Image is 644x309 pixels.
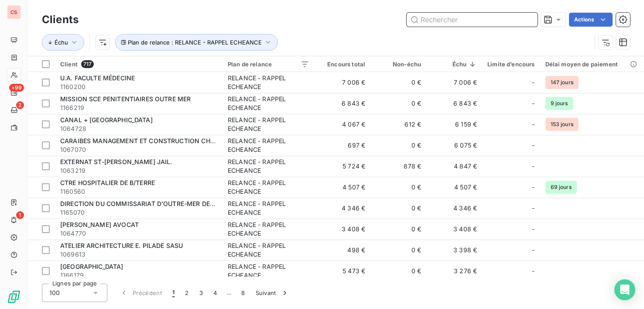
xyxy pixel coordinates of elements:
[614,279,635,300] div: Open Intercom Messenger
[545,118,579,131] span: 153 jours
[432,61,477,68] div: Échu
[60,242,183,249] span: ATELIER ARCHITECTURE E. PILADE SASU
[532,120,534,129] span: -
[16,211,24,219] span: 1
[426,114,482,135] td: 6 159 €
[49,288,60,297] span: 100
[426,156,482,177] td: 4 847 €
[9,84,24,92] span: +99
[228,199,309,217] div: RELANCE - RAPPEL ECHEANCE
[426,72,482,93] td: 7 006 €
[60,124,217,133] span: 1064728
[370,156,426,177] td: 878 €
[569,13,613,27] button: Actions
[315,240,370,261] td: 498 €
[407,13,538,27] input: Rechercher
[532,267,534,275] span: -
[370,114,426,135] td: 612 €
[194,284,208,302] button: 3
[228,116,309,133] div: RELANCE - RAPPEL ECHEANCE
[42,12,79,27] h3: Clients
[228,137,309,154] div: RELANCE - RAPPEL ECHEANCE
[42,34,84,51] button: Échu
[236,284,250,302] button: 8
[180,284,194,302] button: 2
[426,135,482,156] td: 6 075 €
[545,97,573,110] span: 9 jours
[228,220,309,238] div: RELANCE - RAPPEL ECHEANCE
[426,198,482,219] td: 4 346 €
[228,241,309,259] div: RELANCE - RAPPEL ECHEANCE
[81,60,94,68] span: 717
[315,177,370,198] td: 4 507 €
[370,177,426,198] td: 0 €
[545,61,639,68] div: Délai moyen de paiement
[208,284,222,302] button: 4
[250,284,295,302] button: Suivant
[532,225,534,233] span: -
[228,61,309,68] div: Plan de relance
[228,74,309,91] div: RELANCE - RAPPEL ECHEANCE
[60,166,217,175] span: 1063219
[60,137,229,144] span: CARAIBES MANAGEMENT ET CONSTRUCTION CHQ SAV
[60,187,217,196] span: 1160560
[315,219,370,240] td: 3 408 €
[370,72,426,93] td: 0 €
[370,219,426,240] td: 0 €
[376,61,421,68] div: Non-échu
[172,288,175,297] span: 1
[532,246,534,254] span: -
[315,198,370,219] td: 4 346 €
[370,261,426,282] td: 0 €
[128,39,262,46] span: Plan de relance : RELANCE - RAPPEL ECHEANCE
[114,284,167,302] button: Précédent
[7,5,21,19] div: CS
[545,181,577,194] span: 69 jours
[60,116,153,124] span: CANAL + [GEOGRAPHIC_DATA]
[315,156,370,177] td: 5 724 €
[315,135,370,156] td: 697 €
[167,284,180,302] button: 1
[320,61,365,68] div: Encours total
[370,135,426,156] td: 0 €
[60,103,217,112] span: 1166219
[370,198,426,219] td: 0 €
[60,221,139,228] span: [PERSON_NAME] AVOCAT
[370,93,426,114] td: 0 €
[222,286,236,300] span: …
[370,240,426,261] td: 0 €
[426,93,482,114] td: 6 843 €
[60,95,191,103] span: MISSION SCE PENITENTIAIRES OUTRE MER
[532,99,534,108] span: -
[532,162,534,171] span: -
[60,145,217,154] span: 1067070
[228,158,309,175] div: RELANCE - RAPPEL ECHEANCE
[426,240,482,261] td: 3 398 €
[60,82,217,91] span: 1160200
[228,95,309,112] div: RELANCE - RAPPEL ECHEANCE
[532,78,534,87] span: -
[7,86,21,100] a: +99
[545,76,579,89] span: 147 jours
[55,39,68,46] span: Échu
[60,208,217,217] span: 1165070
[60,229,217,238] span: 1064770
[315,114,370,135] td: 4 067 €
[426,177,482,198] td: 4 507 €
[228,262,309,280] div: RELANCE - RAPPEL ECHEANCE
[60,200,347,207] span: DIRECTION DU COMMISSARIAT D'OUTRE-MER DES FORCES ARMEES AUX [GEOGRAPHIC_DATA]
[228,179,309,196] div: RELANCE - RAPPEL ECHEANCE
[60,250,217,259] span: 1069613
[7,103,21,117] a: 2
[315,72,370,93] td: 7 006 €
[7,290,21,304] img: Logo LeanPay
[426,261,482,282] td: 3 276 €
[115,34,278,51] button: Plan de relance : RELANCE - RAPPEL ECHEANCE
[60,271,217,280] span: 1166179
[60,263,123,270] span: [GEOGRAPHIC_DATA]
[315,93,370,114] td: 6 843 €
[60,179,155,186] span: CTRE HOSPITALIER DE B/TERRE
[315,261,370,282] td: 5 473 €
[532,141,534,150] span: -
[60,61,78,68] span: Client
